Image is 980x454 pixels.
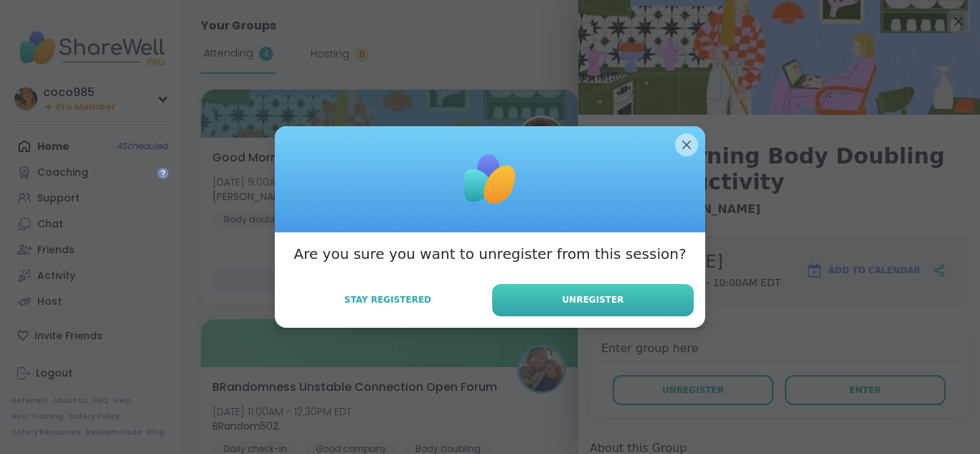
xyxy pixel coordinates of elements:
[344,293,431,306] span: Stay Registered
[492,284,694,316] button: Unregister
[293,244,686,264] h3: Are you sure you want to unregister from this session?
[454,143,526,215] img: ShareWell Logomark
[286,285,489,315] button: Stay Registered
[157,168,169,179] iframe: Spotlight
[562,293,624,306] span: Unregister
